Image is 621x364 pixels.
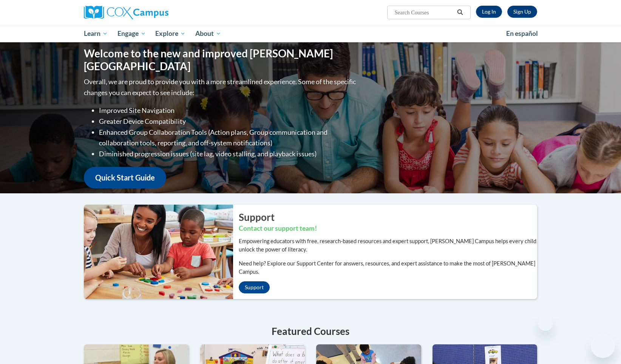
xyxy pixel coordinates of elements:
[84,29,108,38] span: Learn
[84,6,227,19] a: Cox Campus
[454,8,466,17] button: Search
[239,224,537,233] h3: Contact our support team!
[239,259,537,276] p: Need help? Explore our Support Center for answers, resources, and expert assistance to make the m...
[113,25,151,42] a: Engage
[239,281,270,293] a: Support
[239,237,537,254] p: Empowering educators with free, research-based resources and expert support, [PERSON_NAME] Campus...
[239,210,537,224] h2: Support
[506,29,538,37] span: En español
[538,316,553,331] iframe: Close message
[73,25,548,42] div: Main menu
[99,127,358,149] li: Enhanced Group Collaboration Tools (Action plans, Group communication and collaboration tools, re...
[150,25,190,42] a: Explore
[117,29,146,38] span: Engage
[78,205,233,299] img: ...
[507,6,537,18] a: Register
[99,105,358,116] li: Improved Site Navigation
[155,29,185,38] span: Explore
[195,29,221,38] span: About
[99,148,358,159] li: Diminished progression issues (site lag, video stalling, and playback issues)
[84,324,537,339] h4: Featured Courses
[84,47,358,72] h1: Welcome to the new and improved [PERSON_NAME][GEOGRAPHIC_DATA]
[476,6,502,18] a: Log In
[591,334,615,358] iframe: Button to launch messaging window
[84,6,168,19] img: Cox Campus
[84,76,358,98] p: Overall, we are proud to provide you with a more streamlined experience. Some of the specific cha...
[79,25,113,42] a: Learn
[394,8,454,17] input: Search Courses
[99,116,358,127] li: Greater Device Compatibility
[84,167,166,188] a: Quick Start Guide
[190,25,226,42] a: About
[501,26,543,42] a: En español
